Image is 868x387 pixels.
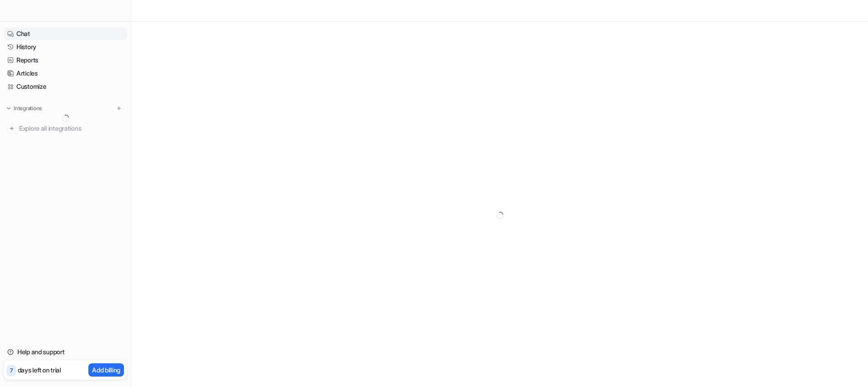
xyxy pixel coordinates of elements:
[18,365,61,375] p: days left on trial
[116,105,122,112] img: menu_add.svg
[4,54,127,66] a: Reports
[14,105,42,112] p: Integrations
[4,67,127,80] a: Articles
[10,367,13,375] p: 7
[19,121,123,136] span: Explore all integrations
[4,80,127,93] a: Customize
[4,27,127,40] a: Chat
[4,104,45,113] button: Integrations
[88,363,124,377] button: Add billing
[7,124,16,133] img: explore all integrations
[92,365,120,375] p: Add billing
[5,105,12,112] img: expand menu
[4,41,127,53] a: History
[4,346,127,358] a: Help and support
[4,122,127,135] a: Explore all integrations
